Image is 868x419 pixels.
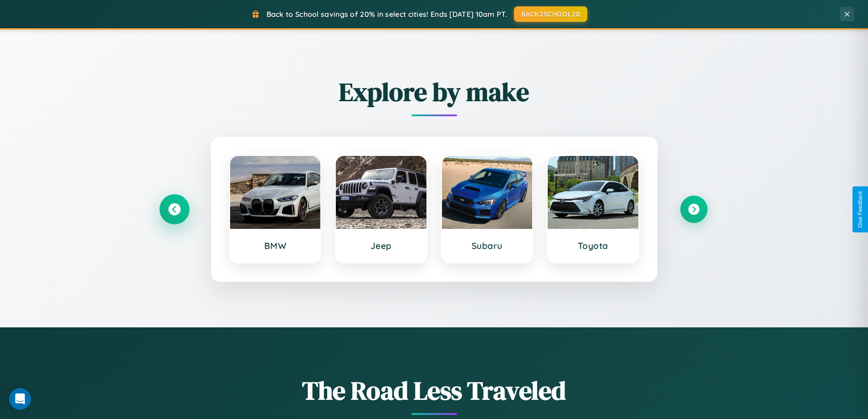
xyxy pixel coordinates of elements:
h3: BMW [239,240,312,251]
h2: Explore by make [161,74,708,109]
h3: Toyota [557,240,629,251]
h3: Subaru [451,240,524,251]
h3: Jeep [345,240,417,251]
div: Give Feedback [857,191,863,228]
h1: The Road Less Traveled [161,373,708,408]
span: Back to School savings of 20% in select cities! Ends [DATE] 10am PT. [267,10,507,19]
div: Open Intercom Messenger [9,388,31,410]
button: BACK2SCHOOL20 [514,6,587,22]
